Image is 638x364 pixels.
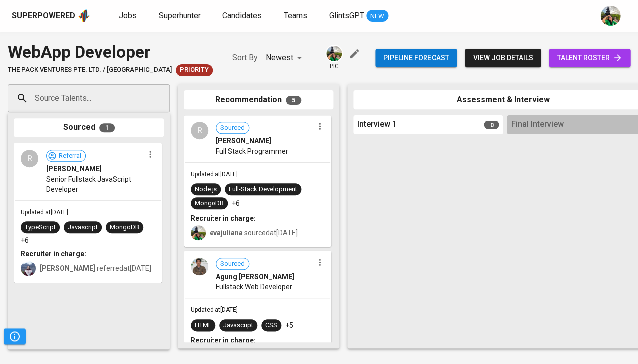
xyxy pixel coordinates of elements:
[99,123,115,132] span: 1
[265,321,277,330] div: CSS
[216,282,292,292] span: Fullstack Web Developer
[159,11,201,20] span: Superhunter
[191,258,208,275] img: 8cdb23fa8f16b8df307f7b4ec06f1d38.jpg
[266,49,305,67] div: Newest
[286,96,301,105] span: 5
[366,11,388,21] span: NEW
[25,223,56,232] div: TypeScript
[375,49,457,67] button: Pipeline forecast
[484,121,499,129] span: 0
[329,10,388,22] a: GlintsGPT NEW
[110,223,139,232] div: MongoDB
[119,10,139,22] a: Jobs
[549,49,630,67] a: talent roster
[176,64,213,76] div: New Job received from Demand Team
[511,119,563,130] span: Final Interview
[557,52,622,64] span: talent roster
[40,264,151,272] span: referred at [DATE]
[176,65,213,75] span: Priority
[184,115,331,247] div: RSourced[PERSON_NAME]Full Stack ProgrammerUpdated at[DATE]Node.jsFull-Stack DevelopmentMongoDB+6R...
[21,261,36,276] img: christine.raharja@glints.com
[8,65,172,75] span: The Pack Ventures Pte. Ltd. / [GEOGRAPHIC_DATA]
[191,225,206,240] img: eva@glints.com
[285,320,293,330] p: +5
[600,6,620,26] img: eva@glints.com
[210,229,298,237] span: sourced at [DATE]
[232,198,240,208] p: +6
[473,52,533,64] span: view job details
[222,11,262,20] span: Candidates
[223,321,253,330] div: Javascript
[329,11,364,20] span: GlintsGPT
[68,223,98,232] div: Javascript
[77,8,91,23] img: app logo
[465,49,541,67] button: view job details
[191,336,256,344] b: Recruiter in charge:
[326,46,342,61] img: eva@glints.com
[4,328,26,344] button: Pipeline Triggers
[284,11,307,20] span: Teams
[195,321,212,330] div: HTML
[184,90,333,110] div: Recommendation
[21,250,86,258] b: Recruiter in charge:
[357,119,397,130] span: Interview 1
[164,97,166,99] button: Open
[40,264,95,272] b: [PERSON_NAME]
[191,171,238,178] span: Updated at [DATE]
[46,174,144,194] span: Senior Fullstack JavaScript Developer
[325,45,343,71] div: pic
[191,122,208,139] div: R
[195,185,217,194] div: Node.js
[21,235,29,245] p: +6
[12,8,91,23] a: Superpoweredapp logo
[216,272,294,282] span: Agung [PERSON_NAME]
[210,229,243,237] b: evajuliana
[21,150,38,167] div: R
[21,209,68,216] span: Updated at [DATE]
[383,52,449,64] span: Pipeline forecast
[191,214,256,222] b: Recruiter in charge:
[14,118,164,137] div: Sourced
[222,10,264,22] a: Candidates
[229,185,297,194] div: Full-Stack Development
[266,52,293,64] p: Newest
[216,136,271,146] span: [PERSON_NAME]
[216,146,288,156] span: Full Stack Programmer
[284,10,309,22] a: Teams
[232,52,258,64] p: Sort By
[191,306,238,313] span: Updated at [DATE]
[195,199,224,208] div: MongoDB
[8,40,213,64] div: WebApp Developer
[216,123,249,133] span: Sourced
[216,259,249,269] span: Sourced
[46,164,102,174] span: [PERSON_NAME]
[55,151,85,161] span: Referral
[12,10,75,22] div: Superpowered
[119,11,137,20] span: Jobs
[14,143,162,283] div: RReferral[PERSON_NAME]Senior Fullstack JavaScript DeveloperUpdated at[DATE]TypeScriptJavascriptMo...
[159,10,203,22] a: Superhunter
